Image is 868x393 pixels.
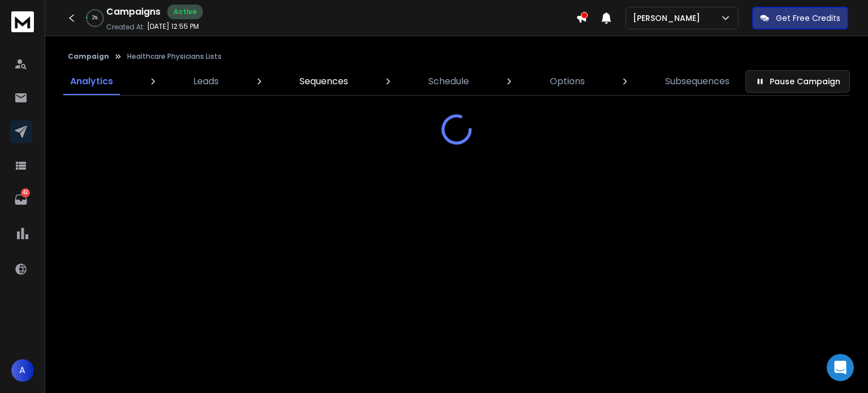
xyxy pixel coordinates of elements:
p: [PERSON_NAME] [633,12,705,24]
p: Options [550,75,585,88]
p: Subsequences [665,75,730,88]
button: Pause Campaign [745,70,850,93]
p: Leads [193,75,219,88]
img: logo [11,11,34,32]
div: Active [167,5,203,19]
p: Healthcare Physicians Lists [127,52,222,61]
button: Campaign [68,52,109,61]
a: Options [543,68,592,95]
a: Sequences [293,68,355,95]
button: A [11,359,34,382]
p: Created At: [106,23,145,32]
div: Open Intercom Messenger [827,354,854,381]
p: Sequences [300,75,348,88]
p: [DATE] 12:55 PM [147,22,199,31]
p: Schedule [428,75,469,88]
p: 2 % [92,15,98,21]
a: Schedule [422,68,476,95]
a: Analytics [63,68,120,95]
a: Subsequences [658,68,736,95]
a: Leads [186,68,225,95]
p: Analytics [70,75,113,88]
a: 42 [10,188,32,211]
p: 42 [21,188,30,197]
p: Get Free Credits [776,12,840,24]
h1: Campaigns [106,5,160,19]
button: Get Free Credits [752,7,848,29]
